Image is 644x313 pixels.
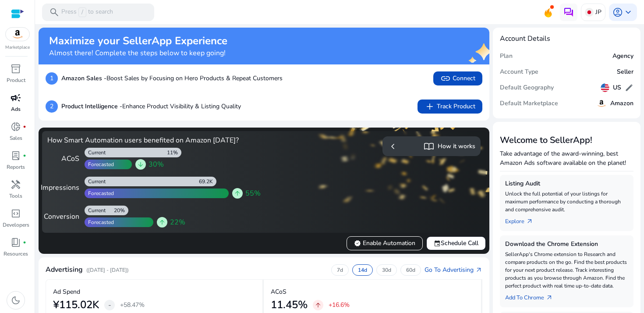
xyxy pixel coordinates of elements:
span: donut_small [11,121,21,132]
span: search [49,7,60,18]
p: 2 [46,100,58,113]
p: 30d [382,267,391,274]
span: / [78,7,86,17]
p: Resources [4,250,28,258]
div: 11% [167,149,181,156]
button: linkConnect [433,71,482,85]
h5: How it works [438,143,475,150]
p: 7d [337,267,343,274]
p: Take advantage of the award-winning, best Amazon Ads software available on the planet! [500,149,634,167]
div: Current [85,178,106,185]
span: arrow_upward [315,302,322,309]
span: - [108,300,111,310]
span: link [440,73,451,84]
button: addTrack Product [418,100,482,114]
img: jp.svg [585,8,594,17]
span: keyboard_arrow_down [623,7,633,18]
button: eventSchedule Call [426,236,486,250]
p: SellerApp's Chrome extension to Research and compare products on the go. Find the best products f... [505,250,629,290]
div: Forecasted [85,161,114,168]
p: Reports [7,163,25,171]
span: arrow_upward [234,190,241,197]
img: amazon.svg [6,28,29,41]
h5: Plan [500,53,513,60]
p: Sales [10,134,22,142]
span: inventory_2 [11,64,21,74]
h5: Default Geography [500,84,554,92]
button: verifiedEnable Automation [347,236,423,250]
div: Current [85,149,106,156]
a: Add To Chrome [505,290,560,302]
h2: ¥115.02K [53,299,99,311]
p: 14d [358,267,367,274]
p: 60d [406,267,415,274]
span: Enable Automation [354,238,415,248]
p: Boost Sales by Focusing on Hero Products & Repeat Customers [61,74,283,83]
h2: Maximize your SellerApp Experience [49,35,227,47]
p: +58.47% [120,302,145,308]
span: add [425,101,435,112]
span: arrow_outward [475,267,482,274]
p: ([DATE] - [DATE]) [86,266,129,274]
div: Forecasted [85,219,114,226]
span: handyman [11,179,21,190]
p: Tools [9,192,22,200]
b: Product Intelligence - [61,102,122,110]
h2: 11.45% [271,299,308,311]
p: 1 [46,72,58,85]
p: Press to search [61,7,113,17]
span: chevron_left [388,141,398,152]
h5: US [613,84,621,92]
h3: Welcome to SellerApp! [500,135,634,146]
span: campaign [11,92,21,103]
h5: Seller [617,68,633,76]
p: Product [7,76,25,84]
div: 69.2K [199,178,216,185]
div: Conversion [47,211,79,222]
p: Ad Spend [53,287,80,296]
h5: Download the Chrome Extension [505,241,629,248]
span: book_4 [11,237,21,248]
h5: Agency [612,53,633,60]
span: 22% [170,217,185,228]
a: Explorearrow_outward [505,213,540,226]
p: Unlock the full potential of your listings for maximum performance by conducting a thorough and c... [505,190,629,213]
p: JP [595,4,602,20]
img: us.svg [601,83,609,92]
span: Connect [440,73,475,84]
span: edit [625,83,633,92]
span: dark_mode [11,295,21,306]
span: Schedule Call [434,238,478,248]
span: account_circle [612,7,623,18]
h4: Account Details [500,35,634,43]
h5: Account Type [500,68,538,76]
div: ACoS [47,153,79,164]
h4: Almost there! Complete the steps below to keep going! [49,49,227,57]
p: Marketplace [5,44,30,51]
a: Go To Advertisingarrow_outward [425,265,482,274]
span: 30% [149,159,164,170]
div: Current [85,207,106,214]
span: fiber_manual_record [23,241,26,244]
span: lab_profile [11,150,21,161]
span: arrow_outward [546,294,553,301]
img: amazon.svg [596,98,607,109]
div: Impressions [47,182,79,193]
span: code_blocks [11,208,21,219]
span: event [434,240,441,247]
span: arrow_outward [526,218,533,225]
p: +16.6% [329,302,350,308]
span: fiber_manual_record [23,125,26,128]
span: fiber_manual_record [23,154,26,157]
h5: Listing Audit [505,180,629,188]
span: Track Product [425,101,475,112]
span: verified [354,240,361,247]
span: arrow_upward [159,219,166,226]
p: Developers [3,221,29,229]
div: 20% [114,207,128,214]
h4: How Smart Automation users benefited on Amazon [DATE]? [47,136,260,145]
p: ACoS [271,287,287,296]
h4: Advertising [46,266,83,274]
span: arrow_downward [137,161,144,168]
span: 55% [245,188,261,199]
